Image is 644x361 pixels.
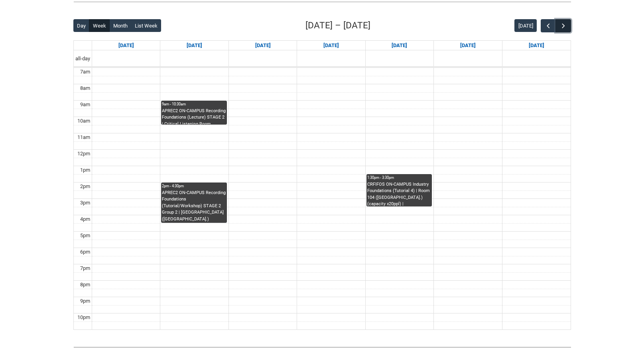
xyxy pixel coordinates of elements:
div: 10pm [76,313,92,321]
div: APREC2 ON-CAMPUS Recording Foundations (Lecture) STAGE 2 | Critical Listening Room ([GEOGRAPHIC_D... [162,108,226,125]
a: Go to October 12, 2025 [117,41,136,50]
button: Month [109,19,131,32]
button: Previous Week [541,19,556,32]
div: 8am [79,84,92,92]
div: 8pm [79,281,92,289]
button: Day [73,19,90,32]
div: 10am [76,117,92,125]
h2: [DATE] – [DATE] [305,19,370,32]
div: 9am [79,101,92,109]
div: 7pm [79,264,92,272]
button: [DATE] [514,19,537,32]
div: 1:30pm - 3:30pm [367,175,431,180]
div: 1pm [79,166,92,174]
div: 3pm [79,199,92,207]
div: 11am [76,133,92,141]
div: 7am [79,68,92,76]
div: 2pm - 4:30pm [162,183,226,189]
a: Go to October 18, 2025 [527,41,546,50]
div: 9pm [79,297,92,305]
button: List Week [131,19,161,32]
div: 5pm [79,232,92,240]
a: Go to October 15, 2025 [322,41,341,50]
button: Week [89,19,110,32]
div: 6pm [79,248,92,256]
img: REDU_GREY_LINE [73,343,571,351]
a: Go to October 17, 2025 [459,41,477,50]
button: Next Week [555,19,571,32]
div: 12pm [76,150,92,158]
div: APREC2 ON-CAMPUS Recording Foundations (Tutorial/Workshop) STAGE 2 Group 2 | [GEOGRAPHIC_DATA] ([... [162,190,226,223]
a: Go to October 13, 2025 [185,41,204,50]
a: Go to October 16, 2025 [390,41,409,50]
div: 2pm [79,182,92,190]
span: all-day [74,55,92,63]
div: 9am - 10:30am [162,101,226,107]
a: Go to October 14, 2025 [254,41,272,50]
div: CRFIFOS ON-CAMPUS Industry Foundations (Tutorial 4) | Room 104 ([GEOGRAPHIC_DATA].) (capacity x20... [367,181,431,206]
div: 4pm [79,215,92,223]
